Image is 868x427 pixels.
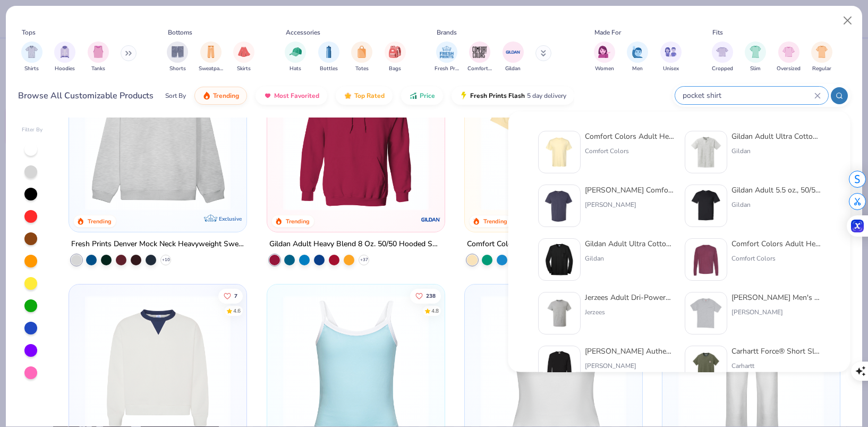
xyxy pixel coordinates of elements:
[731,346,821,357] div: Carhartt Force® Short Sleeve Pocket T-Shirt
[167,41,188,73] button: filter button
[165,91,186,101] div: Sort By
[320,65,338,73] span: Bottles
[435,65,459,73] span: Fresh Prints
[323,46,335,58] img: Bottles Image
[318,41,339,73] div: filter for Bottles
[435,41,459,73] div: filter for Fresh Prints
[434,65,590,211] img: a164e800-7022-4571-a324-30c76f641635
[731,361,821,371] div: Carhartt
[290,46,302,58] img: Hats Image
[263,91,272,100] img: most_fav.gif
[233,307,241,315] div: 4.6
[420,91,435,100] span: Price
[54,41,75,73] button: filter button
[354,91,385,100] span: Top Rated
[585,146,674,156] div: Comfort Colors
[336,87,393,105] button: Top Rated
[731,292,821,303] div: [PERSON_NAME] Men's Authentic-T Pocket T-Shirt
[503,41,524,73] button: filter button
[22,126,43,134] div: Filter By
[594,41,615,73] button: filter button
[238,46,250,58] img: Skirts Image
[467,41,492,73] div: filter for Comfort Colors
[731,307,821,317] div: [PERSON_NAME]
[459,91,468,100] img: flash.gif
[256,87,327,105] button: Most Favorited
[199,41,223,73] button: filter button
[22,28,36,37] div: Tops
[585,307,674,317] div: Jerzees
[21,41,42,73] div: filter for Shirts
[627,41,648,73] div: filter for Men
[585,292,674,303] div: Jerzees Adult Dri-Power® Active Pocket T-Shirt
[71,238,244,251] div: Fresh Prints Denver Mock Neck Heavyweight Sweatshirt
[168,28,192,37] div: Bottoms
[712,65,733,73] span: Cropped
[286,28,320,37] div: Accessories
[665,46,677,58] img: Unisex Image
[585,361,674,371] div: [PERSON_NAME]
[389,46,401,58] img: Bags Image
[194,87,247,105] button: Trending
[598,46,610,58] img: Women Image
[467,65,492,73] span: Comfort Colors
[290,65,301,73] span: Hats
[431,307,438,315] div: 4.8
[269,238,442,251] div: Gildan Adult Heavy Blend 8 Oz. 50/50 Hooded Sweatshirt
[811,41,832,73] div: filter for Regular
[712,41,733,73] button: filter button
[527,90,566,102] span: 5 day delivery
[351,41,372,73] div: filter for Totes
[712,41,733,73] div: filter for Cropped
[360,257,368,263] span: + 37
[285,41,306,73] div: filter for Hats
[585,200,674,210] div: [PERSON_NAME]
[452,87,574,105] button: Fresh Prints Flash5 day delivery
[745,41,766,73] div: filter for Slim
[585,346,674,357] div: [PERSON_NAME] Authentic Long Sleeve Pocket T-Shirt
[594,28,621,37] div: Made For
[385,41,406,73] div: filter for Bags
[439,44,455,60] img: Fresh Prints Image
[356,46,368,58] img: Totes Image
[351,41,372,73] button: filter button
[682,89,814,102] input: Try "T-Shirt"
[543,189,576,222] img: 78db37c0-31cc-44d6-8192-6ab3c71569ee
[470,91,525,100] span: Fresh Prints Flash
[595,65,614,73] span: Women
[690,297,722,330] img: d3f5be60-062c-44a9-a43a-dae700a0d77f
[274,91,319,100] span: Most Favorited
[233,41,254,73] button: filter button
[233,41,254,73] div: filter for Skirts
[505,65,521,73] span: Gildan
[88,41,109,73] div: filter for Tanks
[585,238,674,249] div: Gildan Adult Ultra Cotton 6 Oz. Long-Sleeve Pocket T-Shirt
[467,238,610,251] div: Comfort Colors Adult Heavyweight T-Shirt
[91,65,105,73] span: Tanks
[285,41,306,73] button: filter button
[505,44,521,60] img: Gildan Image
[585,131,674,142] div: Comfort Colors Adult Heavyweight RS Pocket T-Shirt
[750,65,761,73] span: Slim
[467,41,492,73] button: filter button
[627,41,648,73] button: filter button
[218,289,243,304] button: Like
[716,46,728,58] img: Cropped Image
[24,65,39,73] span: Shirts
[632,46,643,58] img: Men Image
[21,41,42,73] button: filter button
[167,41,188,73] div: filter for Shorts
[731,254,821,263] div: Comfort Colors
[169,65,186,73] span: Shorts
[54,41,75,73] div: filter for Hoodies
[731,238,821,249] div: Comfort Colors Adult Heavyweight RS Long-Sleeve Pocket T-Shirt
[472,44,488,60] img: Comfort Colors Image
[344,91,352,100] img: TopRated.gif
[811,41,832,73] button: filter button
[690,189,722,222] img: f5eec0e1-d4f5-4763-8e76-d25e830d2ec3
[278,65,434,211] img: 01756b78-01f6-4cc6-8d8a-3c30c1a0c8ac
[585,254,674,263] div: Gildan
[202,91,211,100] img: trending.gif
[777,65,801,73] span: Oversized
[594,41,615,73] div: filter for Women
